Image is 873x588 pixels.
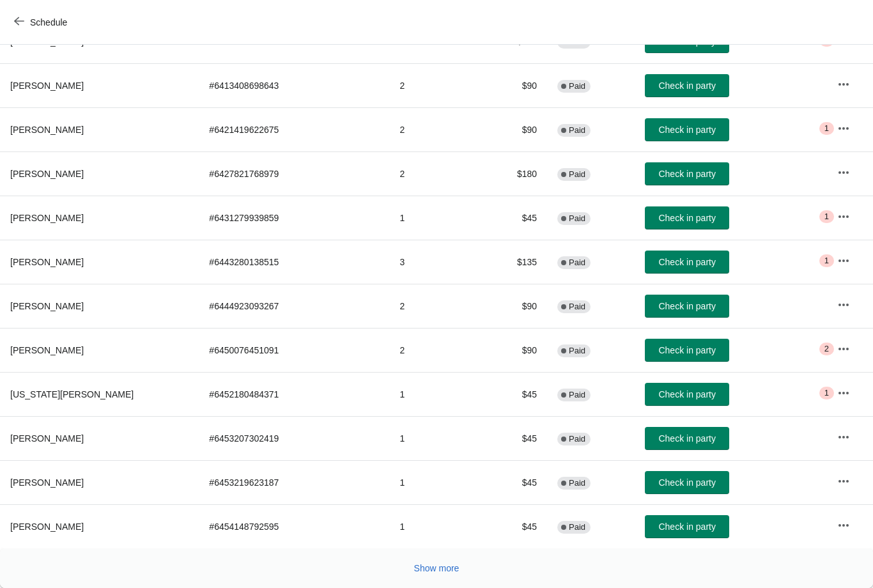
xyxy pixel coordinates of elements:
span: [PERSON_NAME] [10,433,84,444]
td: # 6450076451091 [199,328,389,372]
td: 1 [389,372,474,416]
span: [PERSON_NAME] [10,345,84,355]
td: 2 [389,284,474,328]
span: Paid [569,302,585,312]
button: Check in party [645,471,729,494]
button: Schedule [6,11,77,34]
span: Paid [569,125,585,135]
td: # 6431279939859 [199,196,389,240]
td: 3 [389,240,474,284]
span: [PERSON_NAME] [10,169,84,179]
td: # 6453207302419 [199,416,389,460]
span: [PERSON_NAME] [10,301,84,311]
button: Show more [409,557,465,580]
button: Check in party [645,383,729,406]
td: # 6443280138515 [199,240,389,284]
td: # 6413408698643 [199,63,389,107]
span: Check in party [658,345,715,355]
td: $90 [474,107,547,151]
td: 1 [389,460,474,504]
span: [PERSON_NAME] [10,257,84,267]
td: # 6421419622675 [199,107,389,151]
td: 2 [389,63,474,107]
td: 2 [389,151,474,196]
span: Check in party [658,433,715,444]
span: Schedule [30,17,67,27]
span: Check in party [658,125,715,135]
td: $45 [474,416,547,460]
span: [PERSON_NAME] [10,213,84,223]
td: $180 [474,151,547,196]
span: [PERSON_NAME] [10,522,84,532]
span: Check in party [658,81,715,91]
span: Check in party [658,301,715,311]
span: Paid [569,169,585,180]
td: 1 [389,196,474,240]
button: Check in party [645,515,729,538]
td: 1 [389,416,474,460]
span: Check in party [658,522,715,532]
span: Check in party [658,257,715,267]
button: Check in party [645,118,729,141]
td: $90 [474,284,547,328]
td: $45 [474,196,547,240]
span: Paid [569,522,585,532]
td: # 6444923093267 [199,284,389,328]
button: Check in party [645,339,729,362]
span: Paid [569,478,585,488]
span: Paid [569,258,585,268]
span: [PERSON_NAME] [10,125,84,135]
button: Check in party [645,162,729,185]
td: 2 [389,328,474,372]
td: $90 [474,328,547,372]
span: 1 [824,256,829,266]
span: Paid [569,434,585,444]
td: # 6452180484371 [199,372,389,416]
td: 2 [389,107,474,151]
span: [US_STATE][PERSON_NAME] [10,389,134,399]
td: # 6454148792595 [199,504,389,548]
button: Check in party [645,427,729,450]
td: # 6453219623187 [199,460,389,504]
span: Check in party [658,389,715,399]
button: Check in party [645,251,729,274]
span: 1 [824,212,829,222]
td: $90 [474,63,547,107]
span: Check in party [658,169,715,179]
span: 1 [824,388,829,398]
span: Paid [569,390,585,400]
td: 1 [389,504,474,548]
span: Paid [569,213,585,224]
span: Paid [569,346,585,356]
span: Check in party [658,213,715,223]
td: $135 [474,240,547,284]
span: 1 [824,123,829,134]
td: $45 [474,372,547,416]
span: 2 [824,344,829,354]
span: Paid [569,81,585,91]
span: [PERSON_NAME] [10,477,84,488]
button: Check in party [645,295,729,318]
span: [PERSON_NAME] [10,81,84,91]
span: Show more [414,563,460,573]
td: # 6427821768979 [199,151,389,196]
span: Check in party [658,477,715,488]
button: Check in party [645,74,729,97]
button: Check in party [645,206,729,229]
td: $45 [474,504,547,548]
td: $45 [474,460,547,504]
